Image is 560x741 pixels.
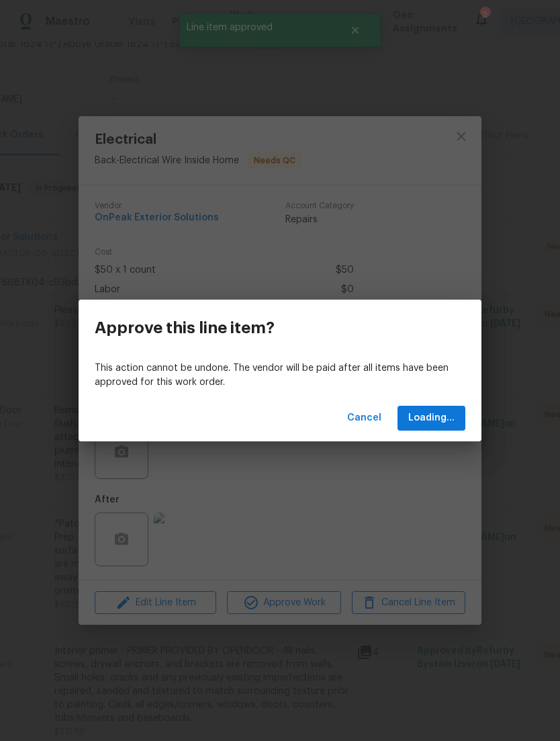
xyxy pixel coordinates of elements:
button: Cancel [342,406,387,431]
span: Cancel [347,410,381,427]
h3: Approve this line item? [95,318,275,337]
p: This action cannot be undone. The vendor will be paid after all items have been approved for this... [95,361,465,390]
span: Loading... [408,410,455,427]
button: Loading... [398,406,465,431]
